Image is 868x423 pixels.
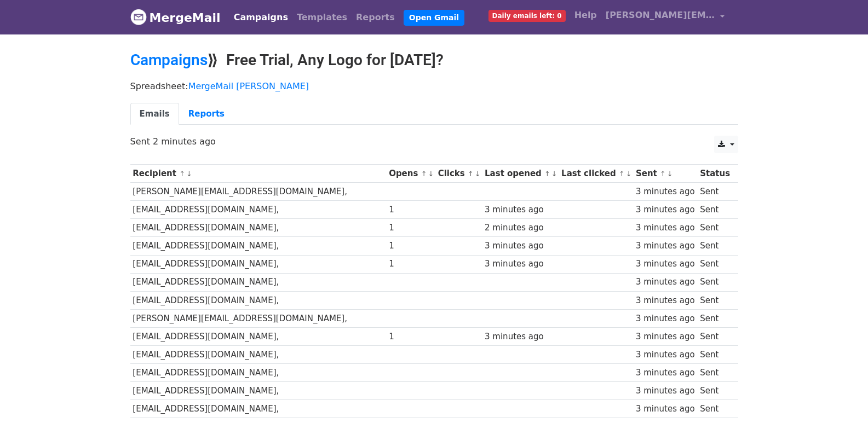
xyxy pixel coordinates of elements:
[130,9,147,25] img: MergeMail logo
[386,165,435,183] th: Opens
[130,165,387,183] th: Recipient
[130,237,387,255] td: [EMAIL_ADDRESS][DOMAIN_NAME],
[421,170,427,178] a: ↑
[636,403,695,415] div: 3 minutes ago
[130,382,387,400] td: [EMAIL_ADDRESS][DOMAIN_NAME],
[389,222,433,234] div: 1
[179,103,234,125] a: Reports
[636,186,695,198] div: 3 minutes ago
[130,80,738,92] p: Spreadsheet:
[130,103,179,125] a: Emails
[130,219,387,237] td: [EMAIL_ADDRESS][DOMAIN_NAME],
[484,4,570,26] a: Daily emails left: 0
[130,183,387,201] td: [PERSON_NAME][EMAIL_ADDRESS][DOMAIN_NAME],
[601,4,729,30] a: [PERSON_NAME][EMAIL_ADDRESS][DOMAIN_NAME]
[633,165,697,183] th: Sent
[188,81,309,91] a: MergeMail [PERSON_NAME]
[435,165,482,183] th: Clicks
[468,170,474,178] a: ↑
[485,204,556,216] div: 3 minutes ago
[626,170,632,178] a: ↓
[619,170,625,178] a: ↑
[636,240,695,252] div: 3 minutes ago
[292,7,352,28] a: Templates
[544,170,550,178] a: ↑
[130,291,387,309] td: [EMAIL_ADDRESS][DOMAIN_NAME],
[636,204,695,216] div: 3 minutes ago
[186,170,192,178] a: ↓
[636,294,695,307] div: 3 minutes ago
[606,9,715,22] span: [PERSON_NAME][EMAIL_ADDRESS][DOMAIN_NAME]
[482,165,559,183] th: Last opened
[636,349,695,361] div: 3 minutes ago
[697,255,732,273] td: Sent
[389,331,433,343] div: 1
[229,7,292,28] a: Campaigns
[130,273,387,291] td: [EMAIL_ADDRESS][DOMAIN_NAME],
[636,385,695,397] div: 3 minutes ago
[697,382,732,400] td: Sent
[130,309,387,327] td: [PERSON_NAME][EMAIL_ADDRESS][DOMAIN_NAME],
[404,10,464,26] a: Open Gmail
[697,237,732,255] td: Sent
[697,346,732,364] td: Sent
[697,309,732,327] td: Sent
[389,240,433,252] div: 1
[636,367,695,379] div: 3 minutes ago
[551,170,557,178] a: ↓
[130,51,738,69] h2: ⟫ Free Trial, Any Logo for [DATE]?
[130,400,387,418] td: [EMAIL_ADDRESS][DOMAIN_NAME],
[488,10,566,22] span: Daily emails left: 0
[697,273,732,291] td: Sent
[475,170,481,178] a: ↓
[636,331,695,343] div: 3 minutes ago
[130,346,387,364] td: [EMAIL_ADDRESS][DOMAIN_NAME],
[130,327,387,345] td: [EMAIL_ADDRESS][DOMAIN_NAME],
[697,291,732,309] td: Sent
[697,364,732,382] td: Sent
[660,170,666,178] a: ↑
[485,258,556,270] div: 3 minutes ago
[667,170,673,178] a: ↓
[636,276,695,288] div: 3 minutes ago
[697,165,732,183] th: Status
[352,7,399,28] a: Reports
[130,201,387,219] td: [EMAIL_ADDRESS][DOMAIN_NAME],
[697,183,732,201] td: Sent
[697,219,732,237] td: Sent
[697,327,732,345] td: Sent
[130,136,738,147] p: Sent 2 minutes ago
[485,331,556,343] div: 3 minutes ago
[130,255,387,273] td: [EMAIL_ADDRESS][DOMAIN_NAME],
[570,4,601,26] a: Help
[485,222,556,234] div: 2 minutes ago
[130,6,221,29] a: MergeMail
[130,364,387,382] td: [EMAIL_ADDRESS][DOMAIN_NAME],
[389,204,433,216] div: 1
[697,400,732,418] td: Sent
[179,170,185,178] a: ↑
[636,312,695,325] div: 3 minutes ago
[485,240,556,252] div: 3 minutes ago
[428,170,434,178] a: ↓
[697,201,732,219] td: Sent
[636,258,695,270] div: 3 minutes ago
[636,222,695,234] div: 3 minutes ago
[559,165,633,183] th: Last clicked
[130,51,208,69] a: Campaigns
[389,258,433,270] div: 1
